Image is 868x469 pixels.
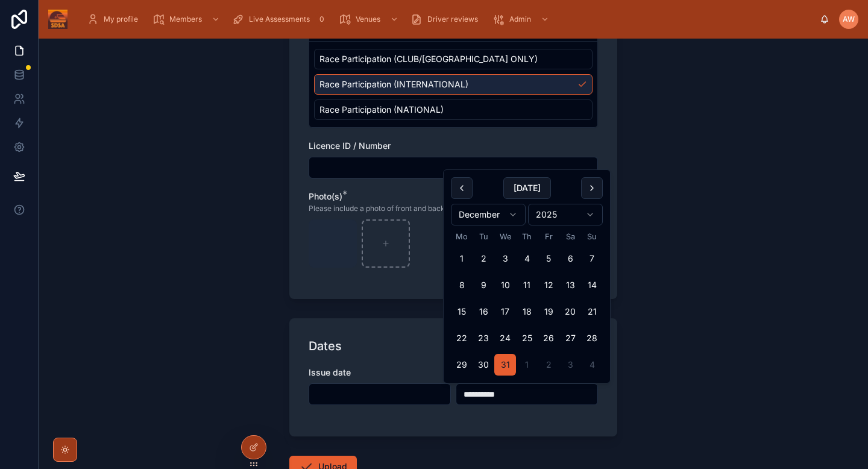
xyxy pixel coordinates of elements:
[451,230,473,243] th: Monday
[559,301,581,323] button: Saturday, 20 December 2025
[473,354,494,376] button: Tuesday, 30 December 2025
[538,354,559,376] button: Friday, 2 January 2026
[319,53,538,65] span: Race Participation (CLUB/[GEOGRAPHIC_DATA] ONLY)
[356,14,380,24] span: Venues
[494,354,516,376] button: Wednesday, 31 December 2025, selected
[559,248,581,269] button: Saturday, 6 December 2025
[538,274,559,296] button: Friday, 12 December 2025
[516,274,538,296] button: Thursday, 11 December 2025
[451,248,473,269] button: Monday, 1 December 2025
[494,274,516,296] button: Wednesday, 10 December 2025
[335,8,404,30] a: Venues
[516,230,538,243] th: Thursday
[538,248,559,269] button: Friday, 5 December 2025
[48,10,68,29] img: App logo
[494,301,516,323] button: Wednesday, 17 December 2025
[77,6,820,33] div: scrollable content
[319,104,444,116] span: Race Participation (NATIONAL)
[228,8,333,30] a: Live Assessments0
[581,230,603,243] th: Sunday
[407,8,486,30] a: Driver reviews
[315,12,329,27] div: 0
[104,14,138,24] span: My profile
[473,327,494,349] button: Tuesday, 23 December 2025
[581,248,603,269] button: Sunday, 7 December 2025
[451,274,473,296] button: Monday, 8 December 2025
[309,367,351,377] span: Issue date
[309,191,342,201] span: Photo(s)
[516,327,538,349] button: Thursday, 25 December 2025
[581,354,603,376] button: Sunday, 4 January 2026
[451,301,473,323] button: Monday, 15 December 2025
[538,301,559,323] button: Friday, 19 December 2025
[473,274,494,296] button: Tuesday, 9 December 2025
[843,14,855,24] span: AW
[581,274,603,296] button: Sunday, 14 December 2025
[309,42,597,127] div: Suggestions
[494,327,516,349] button: Wednesday, 24 December 2025
[149,8,226,30] a: Members
[516,248,538,269] button: Thursday, 4 December 2025
[581,327,603,349] button: Sunday, 28 December 2025
[473,248,494,269] button: Tuesday, 2 December 2025
[581,301,603,323] button: Sunday, 21 December 2025
[427,14,478,24] span: Driver reviews
[473,230,494,243] th: Tuesday
[503,177,551,199] button: [DATE]
[494,230,516,243] th: Wednesday
[559,230,581,243] th: Saturday
[451,327,473,349] button: Monday, 22 December 2025
[249,14,310,24] span: Live Assessments
[309,140,391,151] span: Licence ID / Number
[538,327,559,349] button: Friday, 26 December 2025
[309,338,342,354] h1: Dates
[516,354,538,376] button: Thursday, 1 January 2026
[516,301,538,323] button: Thursday, 18 December 2025
[473,301,494,323] button: Tuesday, 16 December 2025
[319,78,468,90] span: Race Participation (INTERNATIONAL)
[169,14,202,24] span: Members
[538,230,559,243] th: Friday
[559,274,581,296] button: Saturday, 13 December 2025
[451,354,473,376] button: Monday, 29 December 2025
[559,327,581,349] button: Saturday, 27 December 2025
[494,248,516,269] button: Wednesday, 3 December 2025
[489,8,555,30] a: Admin
[559,354,581,376] button: Saturday, 3 January 2026
[83,8,146,30] a: My profile
[451,230,603,376] table: December 2025
[309,204,507,213] span: Please include a photo of front and back where applicable.
[509,14,531,24] span: Admin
